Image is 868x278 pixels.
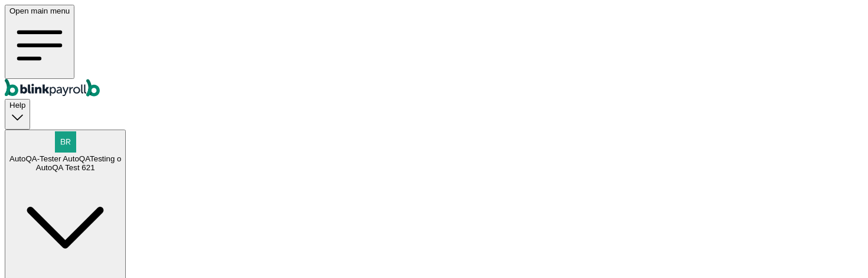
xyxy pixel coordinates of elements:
[5,99,30,129] button: Help
[5,5,74,79] button: Open main menu
[9,163,121,172] div: AutoQA Test 621
[809,221,868,278] div: Chat Widget
[809,221,868,278] iframe: To enrich screen reader interactions, please activate Accessibility in Grammarly extension settings
[9,154,121,163] span: AutoQA-Tester AutoQATesting o
[5,5,863,99] nav: Global
[9,101,25,110] span: Help
[9,6,70,15] span: Open main menu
